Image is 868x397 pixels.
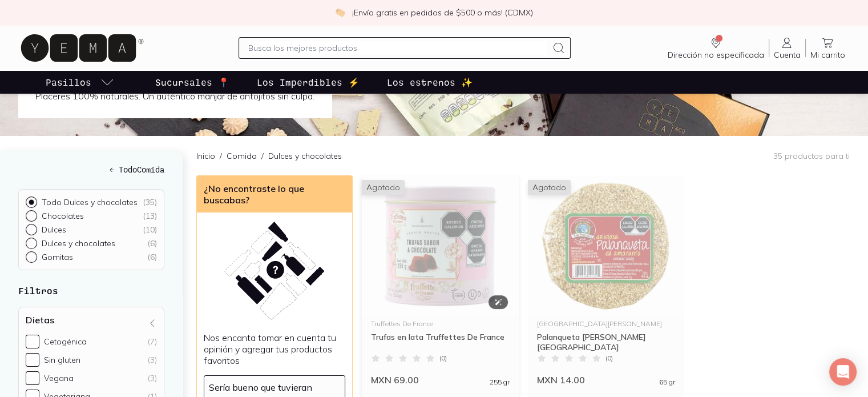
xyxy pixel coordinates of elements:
[362,175,518,386] a: Trufas en Lata Truffettes de FranceAgotadoTruffettes De FranceTrufas en lata Truffettes De France...
[810,50,845,60] span: Mi carrito
[147,252,157,262] div: ( 6 )
[255,71,362,94] a: Los Imperdibles ⚡️
[668,50,764,60] span: Dirección no especificada
[537,332,675,352] div: Palanqueta [PERSON_NAME] [GEOGRAPHIC_DATA][PERSON_NAME]
[44,373,74,383] div: Vegana
[42,224,66,235] p: Dulces
[153,71,232,94] a: Sucursales 📍
[829,358,857,386] div: Open Intercom Messenger
[204,332,345,366] p: Nos encanta tomar en cuenta tu opinión y agregar tus productos favoritos
[148,373,157,383] div: (3)
[26,371,39,385] input: Vegana(3)
[257,150,268,162] span: /
[362,180,405,195] span: Agotado
[143,224,157,235] div: ( 10 )
[439,355,447,362] span: ( 0 )
[528,175,684,316] img: Palanqueta de Amaranto San Francisco
[35,88,314,104] p: Placeres 100% naturales. Un auténtico manjar de antojitos sin culpa.
[155,75,229,89] p: Sucursales 📍
[215,150,227,162] span: /
[44,355,80,365] div: Sin gluten
[42,211,84,221] p: Chocolates
[197,176,352,212] div: ¿No encontraste lo que buscabas?
[806,36,850,60] a: Mi carrito
[227,151,257,161] a: Comida
[143,197,157,207] div: ( 35 )
[663,36,769,60] a: Dirección no especificada
[46,75,91,89] p: Pasillos
[490,379,510,386] span: 255 gr
[773,151,850,161] p: 35 productos para ti
[248,41,548,55] input: Busca los mejores productos
[148,336,157,347] div: (7)
[143,211,157,221] div: ( 13 )
[352,7,533,18] p: ¡Envío gratis en pedidos de $500 o más! (CDMX)
[18,285,58,296] strong: Filtros
[43,71,116,94] a: pasillo-todos-link
[26,353,39,367] input: Sin gluten(3)
[528,180,571,195] span: Agotado
[42,238,115,248] p: Dulces y chocolates
[605,355,613,362] span: ( 0 )
[44,336,87,347] div: Cetogénica
[147,238,157,248] div: ( 6 )
[18,163,164,175] a: ← TodoComida
[659,379,675,386] span: 65 gr
[537,374,585,386] span: MXN 14.00
[371,374,419,386] span: MXN 69.00
[769,36,805,60] a: Cuenta
[18,163,164,175] h5: ← Todo Comida
[26,314,54,326] h4: Dietas
[148,355,157,365] div: (3)
[387,75,473,89] p: Los estrenos ✨
[362,175,518,316] img: Trufas en Lata Truffettes de France
[268,150,342,162] p: Dulces y chocolates
[528,175,684,386] a: Palanqueta de Amaranto San FranciscoAgotado[GEOGRAPHIC_DATA][PERSON_NAME]Palanqueta [PERSON_NAME]...
[335,7,345,18] img: check
[371,320,509,327] div: Truffettes De France
[385,71,475,94] a: Los estrenos ✨
[774,50,801,60] span: Cuenta
[196,151,215,161] a: Inicio
[537,320,675,327] div: [GEOGRAPHIC_DATA][PERSON_NAME]
[42,252,73,262] p: Gomitas
[257,75,360,89] p: Los Imperdibles ⚡️
[371,332,509,352] div: Trufas en lata Truffettes De France
[42,197,138,207] p: Todo Dulces y chocolates
[26,335,39,348] input: Cetogénica(7)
